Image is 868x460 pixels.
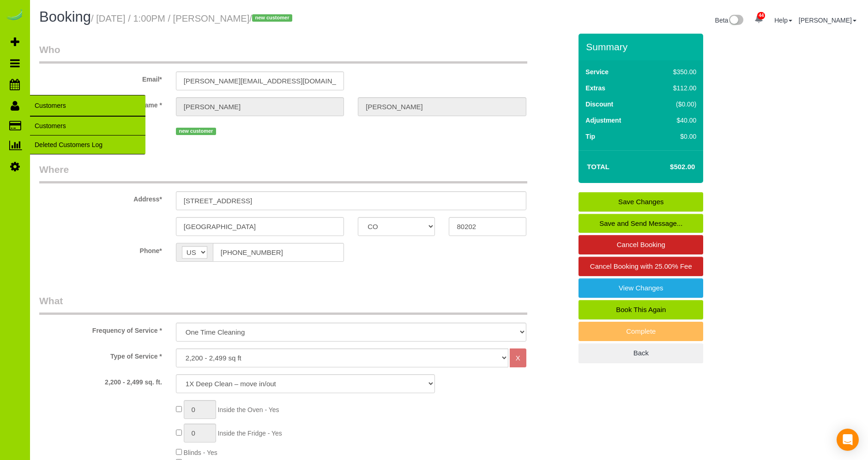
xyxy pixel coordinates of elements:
[750,9,768,29] a: 44
[585,116,621,125] label: Adjustment
[30,116,145,154] ul: Customers
[32,243,169,255] label: Phone*
[213,243,344,262] input: Phone*
[30,117,145,135] a: Customers
[587,163,609,171] strong: Total
[252,14,292,22] span: new customer
[579,300,703,319] a: Book This Again
[728,15,743,27] img: New interface
[176,71,344,90] input: Email*
[585,100,613,109] label: Discount
[184,449,217,456] span: Blinds - Yes
[654,132,697,141] div: $0.00
[579,192,703,212] a: Save Changes
[218,430,282,437] span: Inside the Fridge - Yes
[218,406,279,413] span: Inside the Oven - Yes
[249,13,295,24] span: /
[579,257,703,276] a: Cancel Booking with 25.00% Fee
[654,83,697,93] div: $112.00
[579,343,703,363] a: Back
[586,41,699,52] h3: Summary
[715,17,744,24] a: Beta
[39,43,527,64] legend: Who
[799,17,856,24] a: [PERSON_NAME]
[176,97,344,116] input: First Name*
[32,323,169,335] label: Frequency of Service *
[837,429,859,451] div: Open Intercom Messenger
[642,163,695,171] h4: $502.00
[579,235,703,254] a: Cancel Booking
[39,9,91,25] span: Booking
[757,12,765,19] span: 44
[176,217,344,236] input: City*
[774,17,792,24] a: Help
[176,128,216,135] span: new customer
[449,217,526,236] input: Zip Code*
[32,191,169,204] label: Address*
[32,71,169,84] label: Email*
[30,95,145,116] span: Customers
[39,294,527,315] legend: What
[585,67,609,77] label: Service
[39,163,527,183] legend: Where
[579,214,703,233] a: Save and Send Message...
[91,13,295,24] small: / [DATE] / 1:00PM / [PERSON_NAME]
[32,374,169,387] label: 2,200 - 2,499 sq. ft.
[654,67,697,77] div: $350.00
[358,97,526,116] input: Last Name*
[585,132,595,141] label: Tip
[585,83,605,93] label: Extras
[6,9,24,22] img: Automaid Logo
[654,116,697,125] div: $40.00
[654,100,697,109] div: ($0.00)
[590,262,692,270] span: Cancel Booking with 25.00% Fee
[30,136,145,154] a: Deleted Customers Log
[32,348,169,361] label: Type of Service *
[579,278,703,298] a: View Changes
